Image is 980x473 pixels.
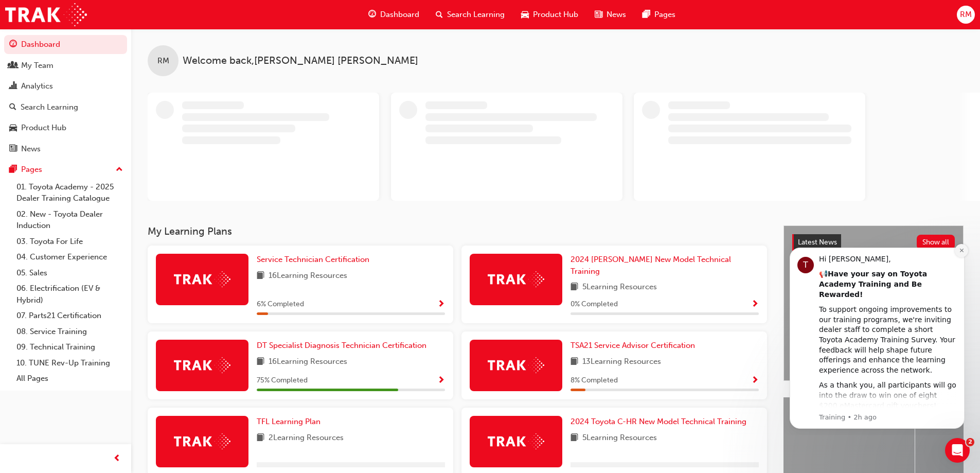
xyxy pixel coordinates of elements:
[4,77,127,96] a: Analytics
[257,417,320,426] span: TFL Learning Plan
[12,308,127,324] a: 07. Parts21 Certification
[174,357,230,373] img: Trak
[21,60,54,72] div: My Team
[774,238,980,435] iframe: Intercom notifications message
[571,254,759,277] a: 2024 [PERSON_NAME] New Model Technical Training
[9,40,17,49] span: guage-icon
[257,270,264,283] span: book-icon
[257,432,264,445] span: book-icon
[945,438,970,463] iframe: Intercom live chat
[12,265,127,281] a: 05. Sales
[751,374,759,387] button: Show Progress
[9,124,17,133] span: car-icon
[21,80,53,92] div: Analytics
[269,270,347,283] span: 16 Learning Resources
[783,225,964,381] a: Latest NewsShow allHelp Shape the Future of Toyota Academy Training and Win an eMastercard!Revolu...
[917,235,955,250] button: Show all
[4,35,127,54] a: Dashboard
[157,55,169,67] span: RM
[437,298,445,311] button: Show Progress
[437,376,445,386] span: Show Progress
[571,375,618,387] span: 8 % Completed
[269,432,344,445] span: 2 Learning Resources
[586,4,634,25] a: news-iconNews
[4,33,127,160] button: DashboardMy TeamAnalyticsSearch LearningProduct HubNews
[257,356,264,369] span: book-icon
[960,9,972,21] span: RM
[113,452,121,465] span: prev-icon
[582,281,657,294] span: 5 Learning Resources
[751,298,759,311] button: Show Progress
[751,376,759,386] span: Show Progress
[571,299,618,310] span: 0 % Completed
[148,225,767,237] h3: My Learning Plans
[9,145,17,154] span: news-icon
[654,9,675,21] span: Pages
[571,416,751,428] a: 2024 Toyota C-HR New Model Technical Training
[4,160,127,179] button: Pages
[21,122,66,134] div: Product Hub
[513,4,586,25] a: car-iconProduct Hub
[174,433,230,449] img: Trak
[595,8,602,21] span: news-icon
[488,271,544,287] img: Trak
[116,163,123,177] span: up-icon
[427,4,513,25] a: search-iconSearch Learning
[437,374,445,387] button: Show Progress
[257,341,426,350] span: DT Specialist Diagnosis Technician Certification
[4,139,127,159] a: News
[257,416,325,428] a: TFL Learning Plan
[436,8,443,21] span: search-icon
[21,101,78,113] div: Search Learning
[257,375,308,387] span: 75 % Completed
[571,417,746,426] span: 2024 Toyota C-HR New Model Technical Training
[9,82,17,91] span: chart-icon
[5,3,87,26] img: Trak
[4,56,127,75] a: My Team
[183,55,418,67] span: Welcome back , [PERSON_NAME] [PERSON_NAME]
[360,4,427,25] a: guage-iconDashboard
[4,118,127,137] a: Product Hub
[571,255,731,276] span: 2024 [PERSON_NAME] New Model Technical Training
[12,179,127,206] a: 01. Toyota Academy - 2025 Dealer Training Catalogue
[488,433,544,449] img: Trak
[12,324,127,340] a: 08. Service Training
[257,299,304,310] span: 6 % Completed
[634,4,684,25] a: pages-iconPages
[12,339,127,355] a: 09. Technical Training
[368,8,376,21] span: guage-icon
[174,271,230,287] img: Trak
[269,356,347,369] span: 16 Learning Resources
[571,432,578,445] span: book-icon
[607,9,626,21] span: News
[582,356,661,369] span: 13 Learning Resources
[957,6,975,24] button: RM
[380,9,419,21] span: Dashboard
[447,9,505,21] span: Search Learning
[571,356,578,369] span: book-icon
[437,300,445,309] span: Show Progress
[571,341,695,350] span: TSA21 Service Advisor Certification
[643,8,650,21] span: pages-icon
[12,206,127,234] a: 02. New - Toyota Dealer Induction
[257,255,369,264] span: Service Technician Certification
[751,300,759,309] span: Show Progress
[533,9,578,21] span: Product Hub
[21,143,41,155] div: News
[12,371,127,387] a: All Pages
[792,234,955,251] a: Latest NewsShow all
[521,8,529,21] span: car-icon
[9,103,16,112] span: search-icon
[582,432,657,445] span: 5 Learning Resources
[488,357,544,373] img: Trak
